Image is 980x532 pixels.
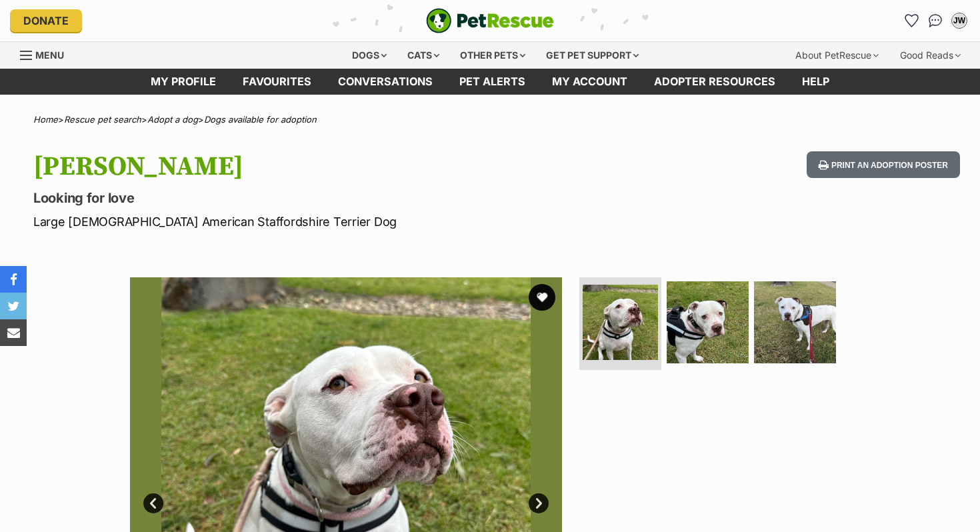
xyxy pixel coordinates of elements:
button: favourite [529,284,555,311]
p: Large [DEMOGRAPHIC_DATA] American Staffordshire Terrier Dog [33,213,597,231]
img: Photo of Leon [754,281,836,363]
div: Cats [398,42,449,69]
a: Rescue pet search [64,114,141,125]
a: Favourites [229,69,325,95]
a: PetRescue [426,8,554,33]
a: Favourites [901,10,922,31]
img: Photo of Leon [583,285,658,360]
button: Print an adoption poster [807,151,960,179]
ul: Account quick links [901,10,970,31]
button: My account [949,10,970,31]
a: Adopter resources [641,69,789,95]
a: My account [539,69,641,95]
div: Other pets [451,42,535,69]
a: conversations [325,69,446,95]
span: Menu [35,49,64,61]
div: JW [953,14,966,27]
a: Conversations [925,10,946,31]
a: Prev [143,493,163,513]
div: Dogs [343,42,396,69]
p: Looking for love [33,189,597,207]
a: Donate [10,9,82,32]
a: Menu [20,42,73,66]
h1: [PERSON_NAME] [33,151,597,182]
a: Pet alerts [446,69,539,95]
a: Home [33,114,58,125]
a: Adopt a dog [147,114,198,125]
div: Get pet support [537,42,648,69]
a: Next [529,493,549,513]
div: About PetRescue [786,42,888,69]
img: Photo of Leon [667,281,749,363]
a: Dogs available for adoption [204,114,317,125]
a: My profile [137,69,229,95]
a: Help [789,69,843,95]
div: Good Reads [891,42,970,69]
img: logo-e224e6f780fb5917bec1dbf3a21bbac754714ae5b6737aabdf751b685950b380.svg [426,8,554,33]
img: chat-41dd97257d64d25036548639549fe6c8038ab92f7586957e7f3b1b290dea8141.svg [929,14,943,27]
